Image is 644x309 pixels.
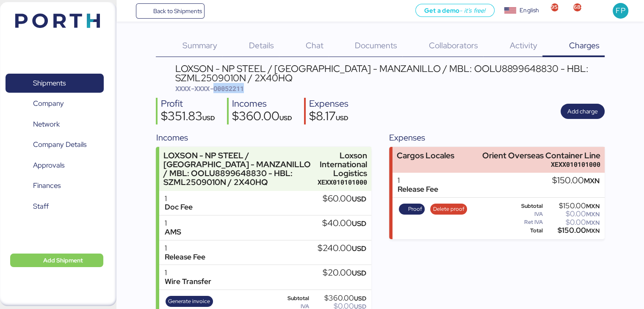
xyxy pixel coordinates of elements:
button: Delete proof [430,204,467,215]
span: MXN [584,176,600,185]
div: $8.17 [309,110,348,124]
span: Shipments [33,77,66,89]
a: Finances [6,176,104,196]
div: $351.83 [161,110,215,124]
div: XEXX010101000 [482,160,600,169]
div: $40.00 [322,219,366,228]
span: USD [279,114,292,122]
span: FP [616,5,625,16]
span: Approvals [33,159,64,171]
div: $60.00 [323,194,366,204]
div: $0.00 [544,211,600,217]
span: Company [33,97,64,110]
div: Expenses [309,98,348,110]
div: $360.00 [232,110,292,124]
button: Add Shipment [10,254,103,267]
div: $150.00 [544,227,600,234]
div: Doc Fee [164,203,192,212]
div: 1 [164,268,211,277]
span: USD [352,244,366,253]
div: $150.00 [544,203,600,209]
span: Back to Shipments [153,6,202,16]
div: Orient Overseas Container Line [482,151,600,160]
span: XXXX-XXXX-O0052211 [175,84,244,93]
a: Company [6,94,104,113]
div: Cargos Locales [397,151,454,160]
button: Generate invoice [166,296,213,307]
div: Loxson International Logistics [318,151,367,178]
div: $360.00 [311,295,366,301]
div: 1 [164,219,181,228]
span: MXN [586,202,600,210]
button: Proof [399,204,425,215]
span: Details [249,40,274,51]
span: Summary [182,40,217,51]
span: Staff [33,200,49,212]
a: Company Details [6,135,104,154]
a: Network [6,115,104,134]
span: Finances [33,179,61,192]
div: 1 [398,176,438,185]
button: Menu [122,4,136,18]
span: USD [352,219,366,228]
a: Staff [6,197,104,216]
div: Incomes [232,98,292,110]
div: Total [508,228,543,234]
span: Add Shipment [43,255,83,265]
span: USD [352,268,366,278]
span: MXN [586,219,600,226]
button: Add charge [561,104,605,119]
div: English [520,6,539,15]
div: 1 [164,244,205,253]
span: MXN [586,227,600,235]
span: Collaborators [429,40,478,51]
span: Delete proof [433,204,464,214]
span: Generate invoice [168,297,210,306]
span: Documents [355,40,397,51]
a: Back to Shipments [136,3,205,19]
span: Chat [305,40,323,51]
span: Proof [408,204,422,214]
span: Charges [569,40,599,51]
div: Profit [161,98,215,110]
span: Network [33,118,60,130]
span: Company Details [33,138,86,151]
a: Approvals [6,156,104,175]
span: USD [352,194,366,204]
div: IVA [508,211,543,217]
div: Expenses [389,131,604,144]
span: USD [336,114,348,122]
div: XEXX010101000 [318,178,367,187]
div: Release Fee [164,253,205,262]
div: Release Fee [398,185,438,194]
div: 1 [164,194,192,203]
div: $20.00 [323,268,366,278]
div: Subtotal [275,295,309,301]
div: Subtotal [508,203,543,209]
div: Wire Transfer [164,277,211,286]
div: Incomes [156,131,371,144]
div: $0.00 [544,219,600,226]
div: Ret IVA [508,219,543,225]
div: $240.00 [318,244,366,253]
span: Activity [510,40,537,51]
div: AMS [164,228,181,237]
span: MXN [586,210,600,218]
div: $150.00 [552,176,600,185]
div: LOXSON - NP STEEL / [GEOGRAPHIC_DATA] - MANZANILLO / MBL: OOLU8899648830 - HBL: SZML2509010N / 2X... [175,64,604,83]
span: USD [202,114,215,122]
span: USD [354,295,366,302]
div: LOXSON - NP STEEL / [GEOGRAPHIC_DATA] - MANZANILLO / MBL: OOLU8899648830 - HBL: SZML2509010N / 2X... [163,151,314,187]
a: Shipments [6,74,104,93]
span: Add charge [567,106,598,116]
